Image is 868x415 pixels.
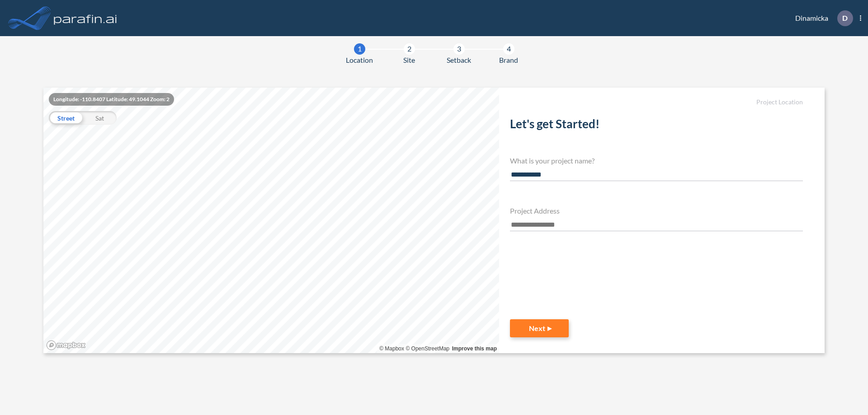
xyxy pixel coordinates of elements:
div: Dinamicka [782,10,861,26]
button: Next [510,319,569,337]
canvas: Map [43,88,499,353]
div: 3 [453,43,465,55]
p: D [842,14,848,22]
h2: Let's get Started! [510,117,803,135]
img: logo [52,9,119,27]
a: Mapbox [379,345,404,352]
span: Setback [447,55,471,65]
a: Mapbox homepage [46,340,86,350]
span: Brand [499,55,518,65]
div: Street [49,111,83,125]
h5: Project Location [510,98,803,106]
a: Improve this map [452,345,497,352]
span: Site [403,55,415,65]
div: Sat [83,111,117,125]
div: Longitude: -110.8407 Latitude: 49.1044 Zoom: 2 [49,93,174,106]
h4: What is your project name? [510,156,803,165]
h4: Project Address [510,206,803,215]
div: 4 [503,43,514,55]
span: Location [346,55,373,65]
div: 1 [354,43,365,55]
div: 2 [404,43,415,55]
a: OpenStreetMap [406,345,449,352]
